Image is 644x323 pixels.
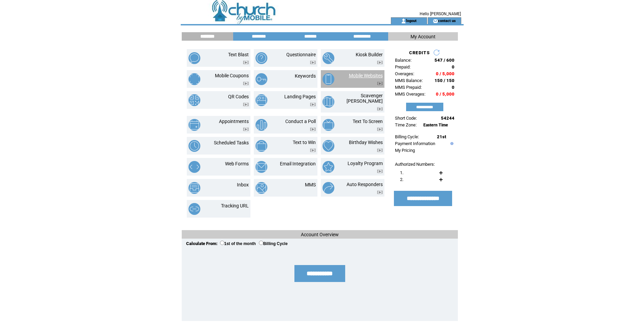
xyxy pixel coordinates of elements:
input: Billing Cycle [259,241,263,245]
img: tracking-url.png [188,203,200,215]
label: 1st of the month [220,241,256,246]
a: Web Forms [225,161,249,166]
img: video.png [310,103,316,106]
span: 150 / 150 [435,78,454,83]
label: Billing Cycle [259,241,288,246]
img: questionnaire.png [256,52,267,64]
img: kiosk-builder.png [323,52,334,64]
img: conduct-a-poll.png [256,119,267,131]
img: scheduled-tasks.png [188,140,200,152]
img: mobile-websites.png [323,73,334,85]
span: CREDITS [409,50,430,55]
a: Questionnaire [286,52,316,57]
a: Kiosk Builder [356,52,383,57]
a: Mobile Websites [349,73,383,78]
a: Landing Pages [284,94,316,99]
a: Conduct a Poll [285,119,316,124]
span: 0 [452,85,454,90]
span: 0 [452,64,454,69]
img: mms.png [256,182,267,194]
img: video.png [310,148,316,152]
span: Time Zone: [395,122,417,127]
a: MMS [305,182,316,187]
img: email-integration.png [256,161,267,173]
img: scavenger-hunt.png [323,96,334,108]
span: Short Code: [395,116,417,121]
a: Inbox [237,182,249,187]
span: MMS Prepaid: [395,85,422,90]
img: inbox.png [188,182,200,194]
span: Account Overview [301,232,339,237]
img: qr-codes.png [188,94,200,106]
img: loyalty-program.png [323,161,334,173]
a: Scheduled Tasks [214,140,249,145]
img: text-to-win.png [256,140,267,152]
a: logout [406,18,417,23]
img: video.png [377,169,383,173]
span: 0 / 5,000 [436,71,454,76]
a: My Pricing [395,148,415,153]
img: video.png [310,61,316,64]
a: Payment Information [395,141,435,146]
img: contact_us_icon.gif [433,18,438,24]
span: Eastern Time [423,123,448,127]
img: appointments.png [188,119,200,131]
a: Scavenger [PERSON_NAME] [347,93,383,104]
span: 547 / 600 [435,58,454,63]
span: Hello [PERSON_NAME] [420,12,461,16]
img: birthday-wishes.png [323,140,334,152]
img: account_icon.gif [401,18,406,24]
span: 54244 [441,116,454,121]
span: MMS Overages: [395,92,425,97]
span: Billing Cycle: [395,134,419,139]
img: keywords.png [256,73,267,85]
a: Text To Screen [353,119,383,124]
span: 2. [400,177,403,182]
a: QR Codes [228,94,249,99]
img: video.png [243,61,249,64]
img: video.png [377,148,383,152]
span: Prepaid: [395,64,410,69]
a: Tracking URL [221,203,249,208]
a: Auto Responders [347,182,383,187]
img: landing-pages.png [256,94,267,106]
img: video.png [243,127,249,131]
span: MMS Balance: [395,78,423,83]
img: text-blast.png [188,52,200,64]
span: Overages: [395,71,414,76]
a: Loyalty Program [348,161,383,166]
span: Balance: [395,58,412,63]
a: Text to Win [293,140,316,145]
a: Appointments [219,119,249,124]
a: Keywords [295,73,316,79]
span: 0 / 5,000 [436,92,454,97]
a: Birthday Wishes [349,140,383,145]
span: My Account [410,34,436,39]
img: video.png [310,127,316,131]
img: video.png [377,190,383,194]
a: contact us [438,18,456,23]
span: 21st [437,134,446,139]
span: Calculate From: [186,241,218,246]
span: Authorized Numbers: [395,162,435,167]
img: video.png [377,82,383,85]
img: mobile-coupons.png [188,73,200,85]
img: web-forms.png [188,161,200,173]
img: video.png [377,107,383,111]
img: text-to-screen.png [323,119,334,131]
span: 1. [400,170,403,175]
input: 1st of the month [220,241,224,245]
img: auto-responders.png [323,182,334,194]
a: Mobile Coupons [215,73,249,78]
img: video.png [377,61,383,64]
a: Text Blast [228,52,249,57]
img: video.png [243,103,249,106]
a: Email Integration [280,161,316,166]
img: help.gif [449,142,453,145]
img: video.png [243,82,249,85]
img: video.png [377,127,383,131]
